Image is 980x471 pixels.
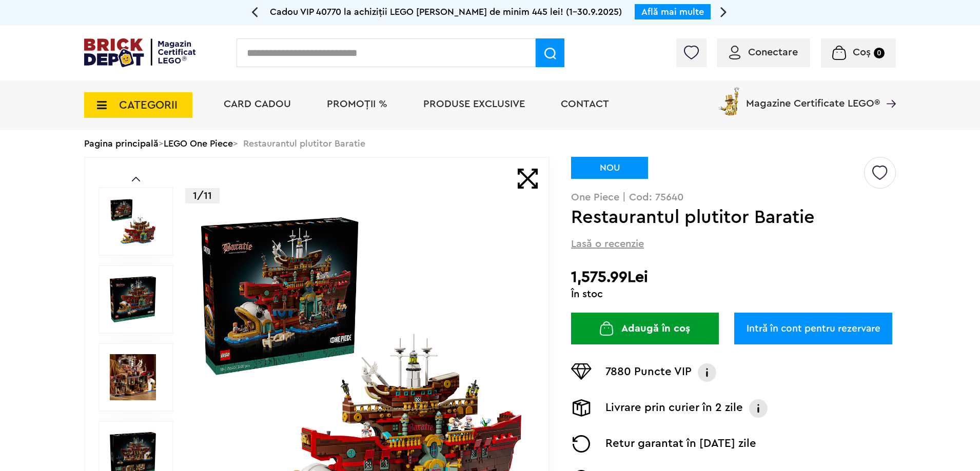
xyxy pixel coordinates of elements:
[571,363,592,380] img: Puncte VIP
[84,130,896,157] div: > > Restaurantul plutitor Baratie
[110,354,156,400] img: Restaurantul plutitor Baratie LEGO 75640
[164,139,233,148] a: LEGO One Piece
[327,99,387,109] a: PROMOȚII %
[880,85,896,95] a: Magazine Certificate LEGO®
[605,435,756,453] p: Retur garantat în [DATE] zile
[84,139,159,148] a: Pagina principală
[571,435,592,453] img: Returnare
[119,99,178,111] span: CATEGORII
[132,177,140,181] a: Prev
[571,208,863,227] h1: Restaurantul plutitor Baratie
[853,47,871,57] span: Coș
[561,99,609,109] a: Contact
[697,363,717,382] img: Info VIP
[110,276,156,322] img: Restaurantul plutitor Baratie
[270,7,622,16] span: Cadou VIP 40770 la achiziții LEGO [PERSON_NAME] de minim 445 lei! (1-30.9.2025)
[571,268,896,286] h2: 1,575.99Lei
[571,192,896,202] p: One Piece | Cod: 75640
[571,157,648,179] div: NOU
[748,399,769,418] img: Info livrare prin curier
[874,48,885,58] small: 0
[423,99,525,109] a: Produse exclusive
[729,47,798,57] a: Conectare
[571,313,719,344] button: Adaugă în coș
[185,188,220,203] p: 1/11
[571,399,592,417] img: Livrare
[224,99,291,109] a: Card Cadou
[605,363,692,382] p: 7880 Puncte VIP
[605,399,743,418] p: Livrare prin curier în 2 zile
[748,47,798,57] span: Conectare
[571,289,896,299] div: În stoc
[110,198,156,244] img: Restaurantul plutitor Baratie
[746,85,880,109] span: Magazine Certificate LEGO®
[641,7,704,16] a: Află mai multe
[734,313,892,344] a: Intră în cont pentru rezervare
[571,237,644,251] span: Lasă o recenzie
